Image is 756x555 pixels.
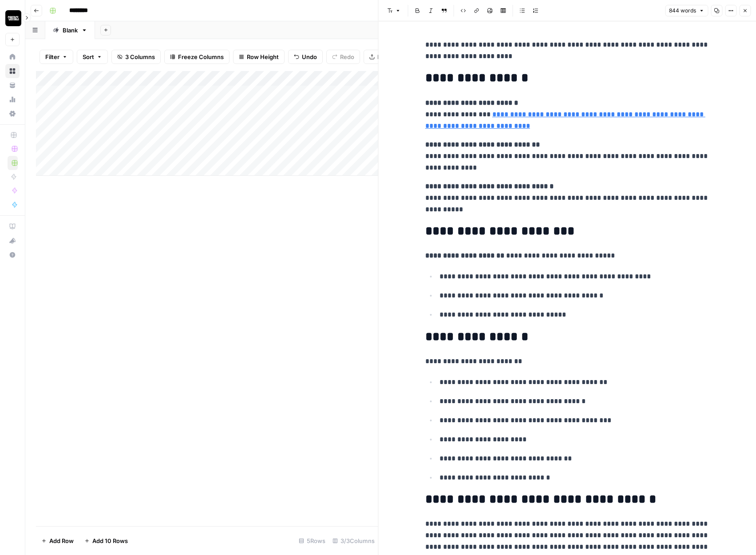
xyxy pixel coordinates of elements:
[295,534,329,548] div: 5 Rows
[302,52,317,61] span: Undo
[669,7,696,15] span: 844 words
[45,52,59,61] span: Filter
[5,219,20,234] a: AirOps Academy
[5,234,20,248] button: What's new?
[6,234,19,247] div: What's new?
[49,536,74,545] span: Add Row
[125,52,155,61] span: 3 Columns
[77,50,108,64] button: Sort
[5,50,20,64] a: Home
[326,50,360,64] button: Redo
[40,50,73,64] button: Filter
[63,26,78,35] div: Blank
[329,534,378,548] div: 3/3 Columns
[5,64,20,78] a: Browse
[5,7,20,29] button: Workspace: Contact Studios
[247,52,279,61] span: Row Height
[178,52,224,61] span: Freeze Columns
[111,50,161,64] button: 3 Columns
[92,536,128,545] span: Add 10 Rows
[5,107,20,121] a: Settings
[5,78,20,92] a: Your Data
[340,52,354,61] span: Redo
[5,248,20,262] button: Help + Support
[5,92,20,107] a: Usage
[36,534,79,548] button: Add Row
[233,50,285,64] button: Row Height
[164,50,230,64] button: Freeze Columns
[79,534,133,548] button: Add 10 Rows
[665,5,708,16] button: 844 words
[45,21,95,39] a: Blank
[364,50,415,64] button: Export CSV
[5,10,21,26] img: Contact Studios Logo
[288,50,323,64] button: Undo
[83,52,94,61] span: Sort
